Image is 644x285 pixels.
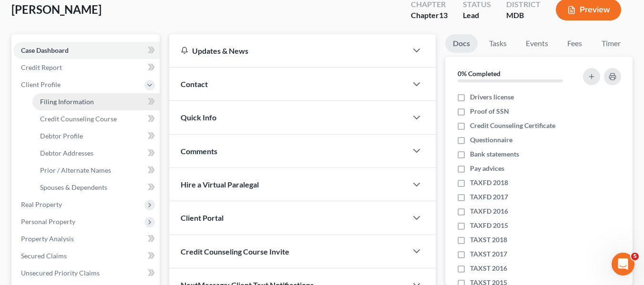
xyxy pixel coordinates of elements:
[631,253,639,260] span: 5
[40,115,117,123] span: Credit Counseling Course
[506,10,541,21] div: MDB
[470,192,508,202] span: TAXFD 2017
[470,264,507,273] span: TAXST 2016
[181,247,289,256] span: Credit Counseling Course Invite
[612,253,634,275] iframe: Intercom live chat
[458,69,501,78] strong: 0% Completed
[13,265,160,282] a: Unsecured Priority Claims
[21,80,61,88] span: Client Profile
[13,230,160,247] a: Property Analysis
[21,235,74,243] span: Property Analysis
[21,217,75,226] span: Personal Property
[32,93,160,110] a: Filing Information
[13,247,160,265] a: Secured Claims
[181,46,396,56] div: Updates & News
[181,113,216,122] span: Quick Info
[13,42,160,59] a: Case Dashboard
[181,180,259,189] span: Hire a Virtual Paralegal
[463,10,491,21] div: Lead
[21,63,62,71] span: Credit Report
[470,235,507,245] span: TAXST 2018
[21,200,62,208] span: Real Property
[445,34,478,53] a: Docs
[470,92,514,102] span: Drivers license
[518,34,556,53] a: Events
[40,183,107,191] span: Spouses & Dependents
[470,107,509,116] span: Proof of SSN
[181,147,217,156] span: Comments
[181,79,208,88] span: Contact
[470,164,504,173] span: Pay advices
[40,132,83,140] span: Debtor Profile
[32,162,160,179] a: Prior / Alternate Names
[470,206,508,216] span: TAXFD 2016
[13,59,160,76] a: Credit Report
[40,149,93,157] span: Debtor Addresses
[40,98,94,106] span: Filing Information
[411,10,448,21] div: Chapter
[21,252,67,260] span: Secured Claims
[11,2,102,16] span: [PERSON_NAME]
[470,149,519,159] span: Bank statements
[32,110,160,128] a: Credit Counseling Course
[470,178,508,187] span: TAXFD 2018
[32,179,160,196] a: Spouses & Dependents
[439,10,448,20] span: 13
[594,34,628,53] a: Timer
[470,221,508,230] span: TAXFD 2015
[21,269,100,277] span: Unsecured Priority Claims
[560,34,590,53] a: Fees
[32,145,160,162] a: Debtor Addresses
[470,249,507,259] span: TAXST 2017
[470,135,512,145] span: Questionnaire
[21,46,69,54] span: Case Dashboard
[181,213,224,222] span: Client Portal
[481,34,514,53] a: Tasks
[470,121,555,130] span: Credit Counseling Certificate
[40,166,111,174] span: Prior / Alternate Names
[32,128,160,145] a: Debtor Profile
